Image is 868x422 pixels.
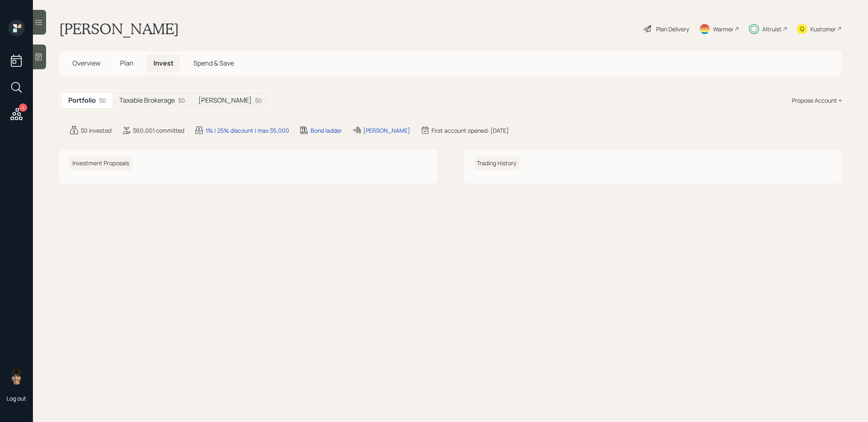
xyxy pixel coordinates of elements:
[68,96,96,104] h5: Portfolio
[656,25,689,33] div: Plan Delivery
[81,126,111,135] div: $0 invested
[72,59,100,68] span: Overview
[19,103,27,112] div: 4
[120,59,134,68] span: Plan
[432,126,509,135] div: First account opened: [DATE]
[7,394,26,402] div: Log out
[133,126,184,135] div: $60,001 committed
[762,25,782,33] div: Altruist
[255,96,262,105] div: $0
[792,96,842,105] div: Propose Account +
[153,59,174,68] span: Invest
[363,126,410,135] div: [PERSON_NAME]
[311,126,342,135] div: Bond ladder
[810,25,836,33] div: Kustomer
[198,96,252,104] h5: [PERSON_NAME]
[8,368,25,384] img: treva-nostdahl-headshot.png
[59,20,179,38] h1: [PERSON_NAME]
[473,157,520,170] h6: Trading History
[193,59,234,68] span: Spend & Save
[713,25,733,33] div: Warmer
[69,157,132,170] h6: Investment Proposals
[99,96,106,105] div: $0
[178,96,185,105] div: $0
[206,126,289,135] div: 1% | 25% discount | max $5,000
[119,96,175,104] h5: Taxable Brokerage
